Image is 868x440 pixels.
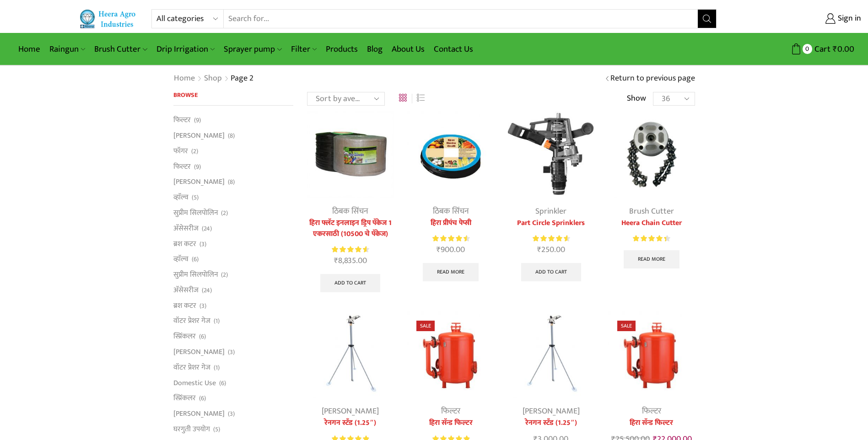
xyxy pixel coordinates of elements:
[320,274,380,292] a: Add to cart: “हिरा फ्लॅट इनलाइन ड्रिप पॅकेज 1 एकरसाठी (10500 चे पॅकेज)”
[416,321,435,331] span: Sale
[173,73,195,85] a: Home
[321,38,362,60] a: Products
[407,311,494,398] img: Heera Sand Filter
[286,38,321,60] a: Filter
[202,224,212,233] span: (24)
[833,42,854,56] bdi: 0.00
[194,116,201,125] span: (9)
[231,71,253,85] span: Page 2
[362,38,387,60] a: Blog
[14,38,45,60] a: Home
[533,234,567,243] span: Rated out of 5
[437,243,441,257] span: ₹
[537,243,565,257] bdi: 250.00
[228,177,235,187] span: (8)
[214,317,220,326] span: (1)
[642,404,661,418] a: फिल्टर
[633,234,670,243] div: Rated 4.50 out of 5
[437,243,465,257] bdi: 900.00
[214,363,220,372] span: (1)
[173,267,218,283] a: सुप्रीम सिलपोलिन
[334,254,367,268] bdi: 8,835.00
[199,394,206,403] span: (6)
[204,73,222,85] a: Shop
[173,421,210,437] a: घरगुती उपयोग
[213,425,220,434] span: (5)
[224,10,697,28] input: Search for...
[533,234,570,243] div: Rated 4.67 out of 5
[624,250,679,268] a: Read more about “Heera Chain Cutter”
[617,321,636,331] span: Sale
[627,93,646,105] span: Show
[441,404,460,418] a: फिल्टर
[322,404,379,418] a: [PERSON_NAME]
[173,360,210,375] a: वॉटर प्रेशर गेज
[173,220,199,236] a: अ‍ॅसेसरीज
[423,263,479,281] a: Select options for “हिरा प्रीपंच पेप्सी”
[812,43,830,55] span: Cart
[610,73,695,85] a: Return to previous page
[228,131,235,140] span: (8)
[307,218,394,240] a: हिरा फ्लॅट इनलाइन ड्रिप पॅकेज 1 एकरसाठी (10500 चे पॅकेज)
[173,375,216,391] a: Domestic Use
[199,301,206,311] span: (3)
[608,111,695,198] img: Heera Chain Cutter
[307,111,394,198] img: Flat Inline
[173,115,191,128] a: फिल्टर
[173,143,188,159] a: फॉगर
[535,204,566,218] a: Sprinkler
[836,13,861,25] span: Sign in
[173,298,196,313] a: ब्रश कटर
[521,263,581,281] a: Add to cart: “Part Circle Sprinklers”
[698,10,716,28] button: Search button
[608,418,695,429] a: हिरा सॅन्ड फिल्टर
[307,311,394,398] img: रेनगन स्टॅंड (1.25")
[173,128,225,144] a: [PERSON_NAME]
[803,44,812,54] span: 0
[173,159,191,174] a: फिल्टर
[173,329,196,344] a: स्प्रिंकलर
[90,38,151,60] a: Brush Cutter
[433,204,469,218] a: ठिबक सिंचन
[432,234,467,243] span: Rated out of 5
[191,147,198,156] span: (2)
[221,270,228,279] span: (2)
[228,409,235,419] span: (3)
[192,255,199,264] span: (6)
[608,311,695,398] img: Heera Sand Filter
[192,193,199,202] span: (5)
[629,204,674,218] a: Brush Cutter
[730,11,861,27] a: Sign in
[221,209,228,218] span: (2)
[173,190,189,205] a: व्हाॅल्व
[432,234,469,243] div: Rated 4.67 out of 5
[508,111,594,198] img: part circle sprinkler
[508,218,594,229] a: Part Circle Sprinklers
[173,252,189,267] a: व्हाॅल्व
[173,344,225,360] a: [PERSON_NAME]
[173,205,218,220] a: सुप्रीम सिलपोलिन
[173,73,255,85] nav: Breadcrumb
[523,404,580,418] a: [PERSON_NAME]
[537,243,541,257] span: ₹
[508,418,594,429] a: रेनगन स्टॅंड (1.25″)
[332,245,369,254] div: Rated 4.67 out of 5
[833,42,837,56] span: ₹
[332,204,368,218] a: ठिबक सिंचन
[332,245,367,254] span: Rated out of 5
[173,236,196,252] a: ब्रश कटर
[407,218,494,229] a: हिरा प्रीपंच पेप्सी
[508,311,594,398] img: रेनगन स्टॅंड (1.25")
[387,38,429,60] a: About Us
[173,174,225,190] a: [PERSON_NAME]
[219,379,226,388] span: (6)
[219,38,286,60] a: Sprayer pump
[152,38,219,60] a: Drip Irrigation
[199,240,206,249] span: (3)
[307,92,385,106] select: Shop order
[202,286,212,295] span: (24)
[429,38,478,60] a: Contact Us
[608,218,695,229] a: Heera Chain Cutter
[199,332,206,341] span: (6)
[45,38,90,60] a: Raingun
